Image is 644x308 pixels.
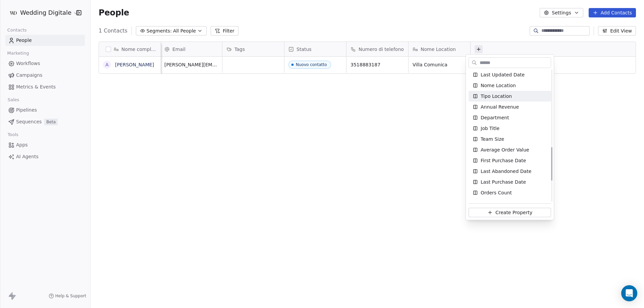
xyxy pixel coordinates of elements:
span: First Purchase Date [481,157,526,164]
span: Annual Revenue [481,104,519,110]
span: Tipo Location [481,93,512,100]
span: Average Order Value [481,146,529,153]
span: Create Property [495,209,532,216]
button: Create Property [469,208,551,217]
span: Last Purchase Date [481,179,526,185]
span: Last Updated Date [481,71,525,78]
span: Nome Location [481,82,516,89]
span: Last Abandoned Date [481,168,531,175]
span: Orders Count [481,189,512,196]
span: Job Title [481,125,499,132]
span: Department [481,114,509,121]
span: Total Spent [481,200,507,207]
span: Team Size [481,136,504,142]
